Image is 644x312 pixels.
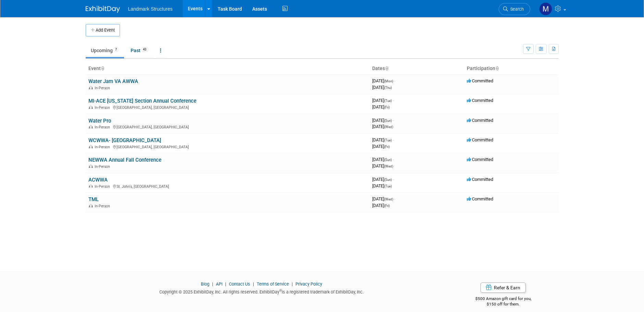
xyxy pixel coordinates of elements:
[448,291,559,307] div: $500 Amazon gift card for you,
[394,78,395,83] span: -
[88,144,367,149] div: [GEOGRAPHIC_DATA], [GEOGRAPHIC_DATA]
[88,137,161,143] a: WCWWA- [GEOGRAPHIC_DATA]
[201,281,209,287] a: Blog
[372,177,394,182] span: [DATE]
[88,183,367,189] div: St. John's, [GEOGRAPHIC_DATA]
[495,66,499,71] a: Sort by Participation Type
[384,178,392,182] span: (Sun)
[372,163,393,169] span: [DATE]
[372,183,392,188] span: [DATE]
[251,281,256,287] span: |
[394,196,395,201] span: -
[279,289,282,292] sup: ®
[89,145,93,148] img: In-Person Event
[290,281,294,287] span: |
[89,86,93,89] img: In-Person Event
[481,282,526,293] a: Refer & Earn
[372,85,392,90] span: [DATE]
[95,105,112,110] span: In-Person
[464,63,559,74] th: Participation
[393,98,394,103] span: -
[88,104,367,110] div: [GEOGRAPHIC_DATA], [GEOGRAPHIC_DATA]
[210,281,215,287] span: |
[467,78,493,83] span: Committed
[467,157,493,162] span: Committed
[385,66,388,71] a: Sort by Start Date
[372,98,394,103] span: [DATE]
[372,196,395,201] span: [DATE]
[372,124,393,129] span: [DATE]
[95,125,112,129] span: In-Person
[88,157,161,163] a: NEWWA Annual Fall Conference
[384,119,392,123] span: (Sun)
[372,157,394,162] span: [DATE]
[384,105,390,109] span: (Fri)
[101,66,104,71] a: Sort by Event Name
[372,78,395,83] span: [DATE]
[384,125,393,129] span: (Wed)
[448,301,559,307] div: $150 off for them.
[384,204,390,208] span: (Fri)
[86,63,369,74] th: Event
[86,44,124,57] a: Upcoming7
[393,137,394,142] span: -
[95,204,112,208] span: In-Person
[88,124,367,129] div: [GEOGRAPHIC_DATA], [GEOGRAPHIC_DATA]
[89,105,93,109] img: In-Person Event
[384,99,392,103] span: (Tue)
[372,118,394,123] span: [DATE]
[467,98,493,103] span: Committed
[384,158,392,162] span: (Sun)
[467,118,493,123] span: Committed
[95,86,112,90] span: In-Person
[467,196,493,201] span: Committed
[372,144,390,149] span: [DATE]
[88,78,138,84] a: Water Jam VA AWWA
[88,177,108,183] a: ACWWA
[88,196,99,203] a: TML
[223,281,228,287] span: |
[508,7,524,12] span: Search
[295,281,322,287] a: Privacy Policy
[125,44,154,57] a: Past43
[467,137,493,142] span: Committed
[384,138,392,142] span: (Tue)
[384,184,392,188] span: (Tue)
[369,63,464,74] th: Dates
[86,24,120,36] button: Add Event
[216,281,222,287] a: API
[89,184,93,188] img: In-Person Event
[95,145,112,149] span: In-Person
[113,47,119,52] span: 7
[467,177,493,182] span: Committed
[141,47,148,52] span: 43
[257,281,289,287] a: Terms of Service
[86,287,438,295] div: Copyright © 2025 ExhibitDay, Inc. All rights reserved. ExhibitDay is a registered trademark of Ex...
[89,125,93,128] img: In-Person Event
[372,137,394,142] span: [DATE]
[372,203,390,208] span: [DATE]
[393,157,394,162] span: -
[95,164,112,169] span: In-Person
[384,197,393,201] span: (Wed)
[393,118,394,123] span: -
[89,164,93,168] img: In-Person Event
[229,281,250,287] a: Contact Us
[384,164,393,168] span: (Wed)
[393,177,394,182] span: -
[88,98,196,104] a: MI-ACE [US_STATE] Section Annual Conference
[95,184,112,189] span: In-Person
[89,204,93,207] img: In-Person Event
[384,86,392,90] span: (Thu)
[128,6,173,12] span: Landmark Structures
[384,145,390,149] span: (Fri)
[384,79,393,83] span: (Mon)
[372,104,390,109] span: [DATE]
[539,2,552,15] img: Maryann Tijerina
[499,3,530,15] a: Search
[86,6,120,13] img: ExhibitDay
[88,118,111,124] a: Water Pro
